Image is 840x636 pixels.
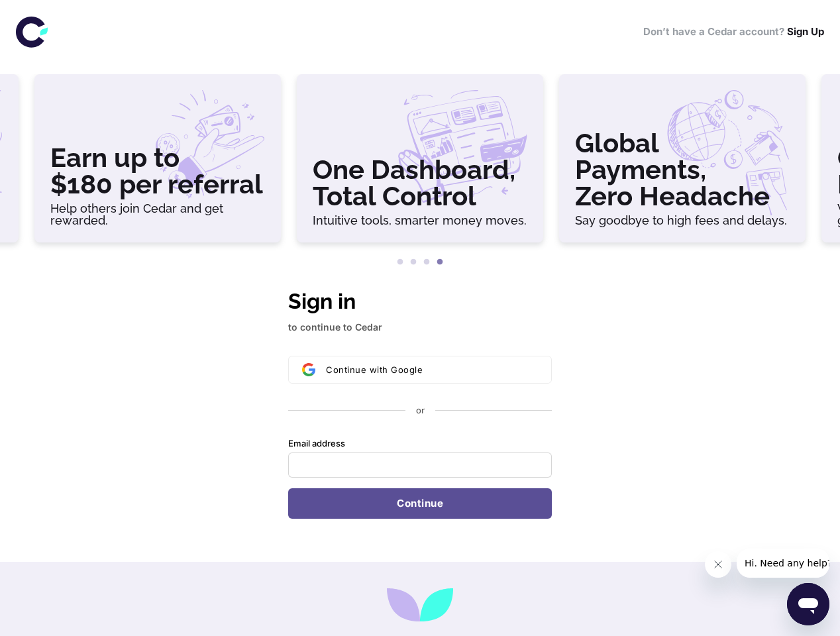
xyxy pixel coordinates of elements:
button: 4 [433,256,446,269]
p: or [416,405,425,417]
span: Continue with Google [326,364,423,375]
iframe: Close message [705,551,731,578]
button: 3 [420,256,433,269]
button: Sign in with GoogleContinue with Google [288,356,552,384]
label: Email address [288,438,345,450]
button: 2 [407,256,420,269]
h6: Help others join Cedar and get rewarded. [50,203,265,227]
img: Sign in with Google [302,363,315,376]
button: 1 [394,256,407,269]
a: Sign Up [787,25,824,38]
p: to continue to Cedar [288,320,552,335]
h1: Sign in [288,286,552,317]
h3: Earn up to $180 per referral [50,144,265,197]
h6: Intuitive tools, smarter money moves. [313,215,527,227]
iframe: Button to launch messaging window [787,583,829,625]
h3: Global Payments, Zero Headache [575,130,790,209]
iframe: Message from company [737,549,829,578]
h6: Say goodbye to high fees and delays. [575,215,790,227]
h6: Don’t have a Cedar account? [643,25,824,40]
span: Hi. Need any help? [8,9,95,20]
h3: One Dashboard, Total Control [313,156,527,209]
button: Continue [288,488,552,519]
